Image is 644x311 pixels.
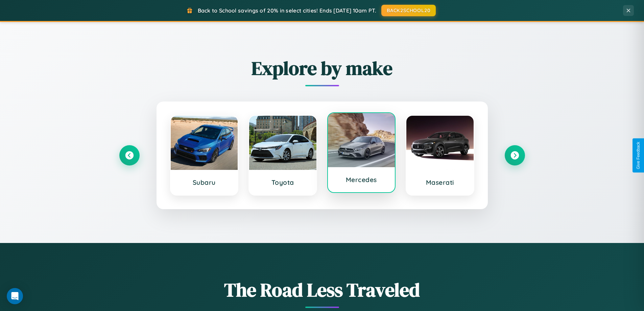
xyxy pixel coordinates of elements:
h3: Subaru [177,178,231,186]
h3: Toyota [256,178,310,186]
h2: Explore by make [119,55,525,81]
div: Give Feedback [636,142,641,169]
div: Open Intercom Messenger [7,288,23,304]
h3: Mercedes [335,176,388,184]
button: BACK2SCHOOL20 [381,5,436,16]
h3: Maserati [413,178,467,186]
h1: The Road Less Traveled [119,277,525,303]
span: Back to School savings of 20% in select cities! Ends [DATE] 10am PT. [198,7,376,14]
